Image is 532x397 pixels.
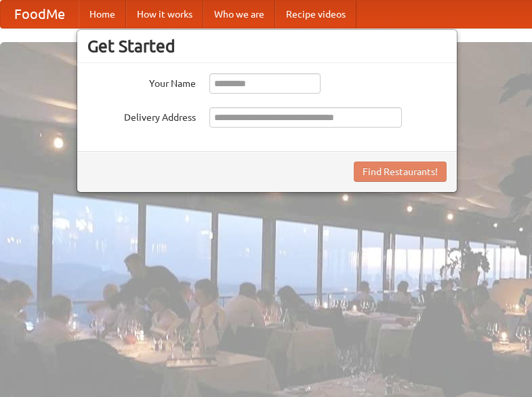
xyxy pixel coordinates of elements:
[87,36,447,56] h3: Get Started
[79,1,126,28] a: Home
[203,1,275,28] a: Who we are
[275,1,356,28] a: Recipe videos
[126,1,203,28] a: How it works
[1,1,79,28] a: FoodMe
[87,107,196,124] label: Delivery Address
[87,73,196,90] label: Your Name
[354,162,447,182] button: Find Restaurants!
